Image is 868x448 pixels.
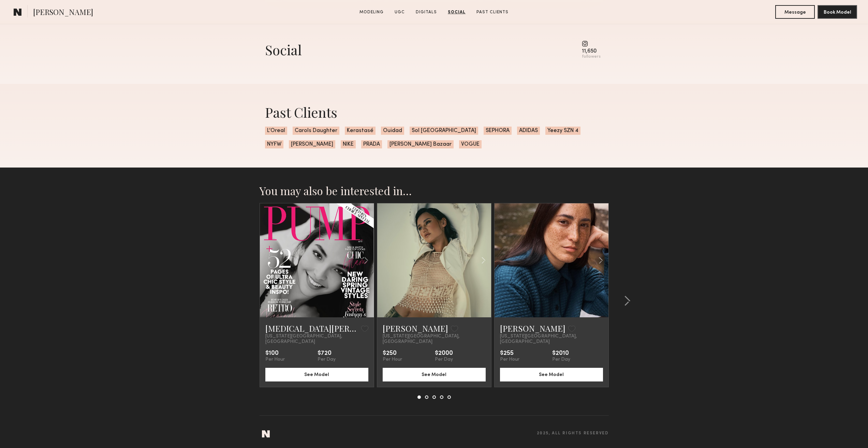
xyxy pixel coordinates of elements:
[500,323,565,334] a: [PERSON_NAME]
[260,184,609,198] h2: You may also be interested in…
[500,357,519,362] div: Per Hour
[318,357,336,362] div: Per Day
[265,350,285,357] div: $100
[484,127,512,135] span: SEPHORA
[357,9,386,15] a: Modeling
[537,431,609,436] span: 2025, all rights reserved
[383,371,486,377] a: See Model
[517,127,540,135] span: ADIDAS
[500,368,603,381] button: See Model
[500,371,603,377] a: See Model
[265,371,368,377] a: See Model
[387,140,454,148] span: [PERSON_NAME] Bazaar
[265,103,603,121] div: Past Clients
[413,9,440,15] a: Digitals
[552,350,570,357] div: $2010
[818,9,857,15] a: Book Model
[582,49,601,54] div: 11,650
[265,127,287,135] span: L’Oreal
[818,5,857,19] button: Book Model
[265,357,285,362] div: Per Hour
[582,54,601,59] div: followers
[383,350,402,357] div: $250
[383,323,448,334] a: [PERSON_NAME]
[293,127,339,135] span: Carols Daughter
[474,9,511,15] a: Past Clients
[383,368,486,381] button: See Model
[341,140,356,148] span: NIKE
[265,334,368,345] span: [US_STATE][GEOGRAPHIC_DATA], [GEOGRAPHIC_DATA]
[383,334,486,345] span: [US_STATE][GEOGRAPHIC_DATA], [GEOGRAPHIC_DATA]
[435,357,453,362] div: Per Day
[410,127,478,135] span: Sol [GEOGRAPHIC_DATA]
[552,357,570,362] div: Per Day
[265,140,283,148] span: NYFW
[775,5,815,19] button: Message
[289,140,335,148] span: [PERSON_NAME]
[459,140,482,148] span: VOGUE
[445,9,468,15] a: Social
[265,323,358,334] a: [MEDICAL_DATA][PERSON_NAME]
[435,350,453,357] div: $2000
[318,350,336,357] div: $720
[361,140,382,148] span: PRADA
[265,41,302,59] div: Social
[345,127,376,135] span: Kerastasé
[265,368,368,381] button: See Model
[383,357,402,362] div: Per Hour
[392,9,408,15] a: UGC
[33,7,93,19] span: [PERSON_NAME]
[500,334,603,345] span: [US_STATE][GEOGRAPHIC_DATA], [GEOGRAPHIC_DATA]
[500,350,519,357] div: $255
[545,127,580,135] span: Yeezy SZN 4
[381,127,404,135] span: Ouidad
